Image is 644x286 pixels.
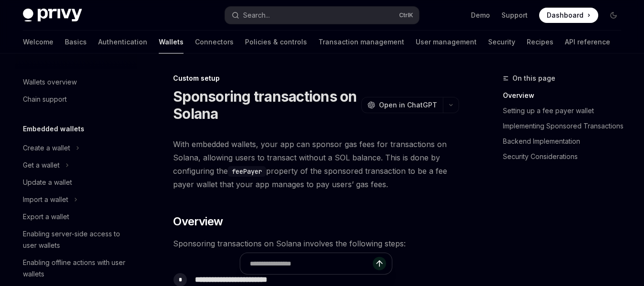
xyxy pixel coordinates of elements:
[23,228,132,251] div: Enabling server-side access to user wallets
[98,31,147,53] a: Authentication
[23,76,77,88] div: Wallets overview
[503,88,629,103] a: Overview
[23,211,69,222] div: Export a wallet
[606,8,621,23] button: Toggle dark mode
[15,174,137,191] a: Update a wallet
[245,31,307,53] a: Policies & controls
[15,225,137,254] a: Enabling server-side access to user wallets
[503,103,629,118] a: Setting up a fee payer wallet
[173,214,223,229] span: Overview
[23,257,132,280] div: Enabling offline actions with user wallets
[23,194,68,205] div: Import a wallet
[23,94,67,105] div: Chain support
[173,138,459,191] span: With embedded wallets, your app can sponsor gas fees for transactions on Solana, allowing users t...
[15,208,137,225] a: Export a wallet
[539,8,598,23] a: Dashboard
[15,254,137,283] a: Enabling offline actions with user wallets
[15,157,137,174] button: Get a wallet
[488,31,515,53] a: Security
[195,31,234,53] a: Connectors
[173,74,459,83] div: Custom setup
[565,31,610,53] a: API reference
[501,11,528,20] a: Support
[318,31,404,53] a: Transaction management
[228,166,266,177] code: feePayer
[512,73,555,84] span: On this page
[527,31,553,53] a: Recipes
[399,11,413,19] span: Ctrl K
[416,31,477,53] a: User management
[250,253,373,274] input: Ask a question...
[503,118,629,134] a: Implementing Sponsored Transactions
[547,11,583,20] span: Dashboard
[15,191,137,208] button: Import a wallet
[379,100,437,110] span: Open in ChatGPT
[23,177,72,188] div: Update a wallet
[173,88,358,122] h1: Sponsoring transactions on Solana
[159,31,184,53] a: Wallets
[471,11,490,20] a: Demo
[173,237,459,250] span: Sponsoring transactions on Solana involves the following steps:
[23,9,82,22] img: dark logo
[65,31,87,53] a: Basics
[503,134,629,149] a: Backend Implementation
[23,123,84,135] h5: Embedded wallets
[373,257,386,270] button: Send message
[15,74,137,91] a: Wallets overview
[243,10,270,21] div: Search...
[225,7,419,24] button: Search...CtrlK
[23,31,53,53] a: Welcome
[361,97,443,113] button: Open in ChatGPT
[15,139,137,157] button: Create a wallet
[503,149,629,164] a: Security Considerations
[15,91,137,108] a: Chain support
[23,142,70,154] div: Create a wallet
[23,159,60,171] div: Get a wallet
